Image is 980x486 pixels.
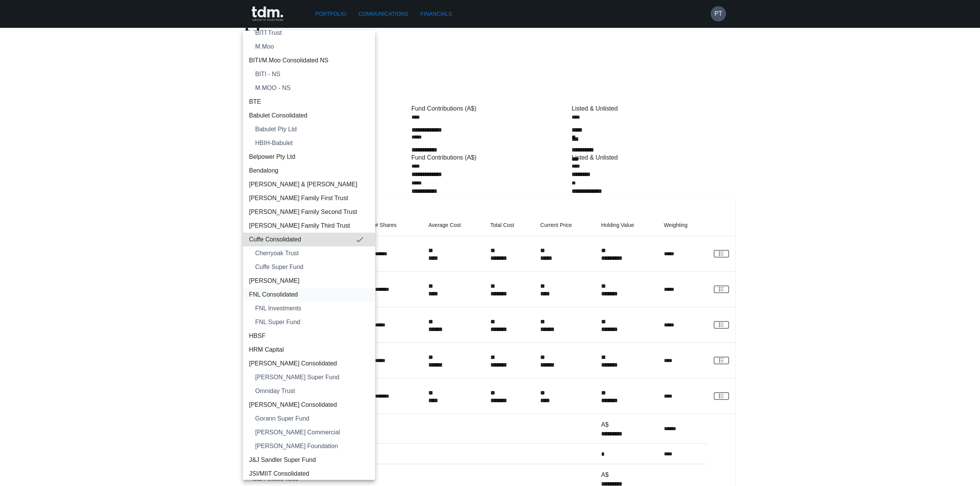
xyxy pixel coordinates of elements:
[255,373,369,382] span: [PERSON_NAME] Super Fund
[255,83,369,93] span: M.MOO - NS
[255,139,369,148] span: HBIH-Babulet
[249,166,369,175] span: Bendalong
[249,207,369,217] span: [PERSON_NAME] Family Second Trust
[249,56,369,65] span: BITI/M.Moo Consolidated NS
[249,359,369,368] span: [PERSON_NAME] Consolidated
[249,331,369,341] span: HBSF
[249,345,369,354] span: HRM Capital
[255,304,369,313] span: FNL Investments
[249,111,369,120] span: Babulet Consolidated
[255,70,369,79] span: BITI - NS
[255,42,369,51] span: M.Moo
[255,28,369,38] span: BITI Trust
[249,180,369,189] span: [PERSON_NAME] & [PERSON_NAME]
[255,442,369,451] span: [PERSON_NAME] Foundation
[249,455,369,465] span: J&J Sandler Super Fund
[255,125,369,134] span: Babulet Pty Ltd
[255,318,369,327] span: FNL Super Fund
[255,249,369,258] span: Cherryoak Trust
[249,97,369,106] span: BTE
[255,414,369,423] span: Gorann Super Fund
[249,400,369,409] span: [PERSON_NAME] Consolidated
[255,387,369,396] span: Omniday Trust
[249,235,355,244] span: Cuffe Consolidated
[255,428,369,437] span: [PERSON_NAME] Commercial
[249,152,369,161] span: Belpower Pty Ltd
[249,469,369,478] span: JSI/MIIT Consolidated
[249,194,369,203] span: [PERSON_NAME] Family First Trust
[255,263,369,272] span: Cuffe Super Fund
[249,221,369,230] span: [PERSON_NAME] Family Third Trust
[249,276,369,285] span: [PERSON_NAME]
[249,290,369,299] span: FNL Consolidated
